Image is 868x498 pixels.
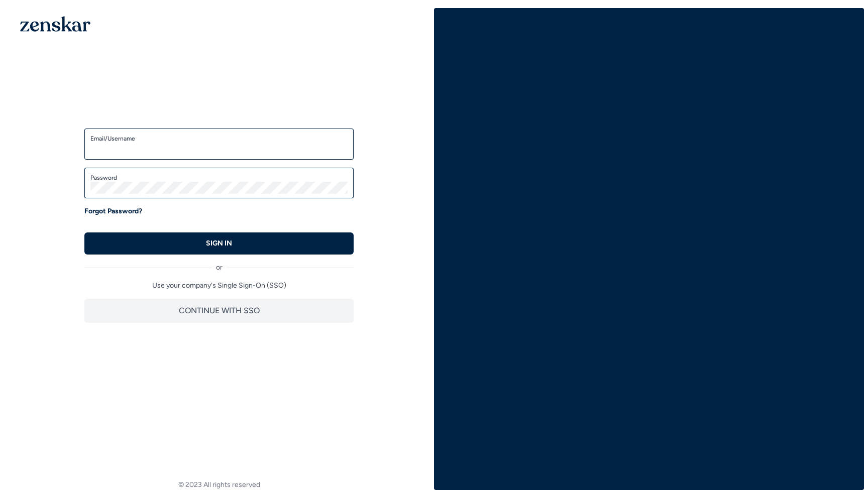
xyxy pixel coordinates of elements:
[84,255,354,273] div: or
[20,16,90,32] img: 1OGAJ2xQqyY4LXKgY66KYq0eOWRCkrZdAb3gUhuVAqdWPZE9SRJmCz+oDMSn4zDLXe31Ii730ItAGKgCKgCCgCikA4Av8PJUP...
[84,206,142,216] a: Forgot Password?
[4,480,434,490] footer: © 2023 All rights reserved
[84,232,354,255] button: SIGN IN
[84,281,354,291] p: Use your company's Single Sign-On (SSO)
[206,238,232,248] p: SIGN IN
[90,174,348,182] label: Password
[90,135,348,143] label: Email/Username
[84,299,354,323] button: CONTINUE WITH SSO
